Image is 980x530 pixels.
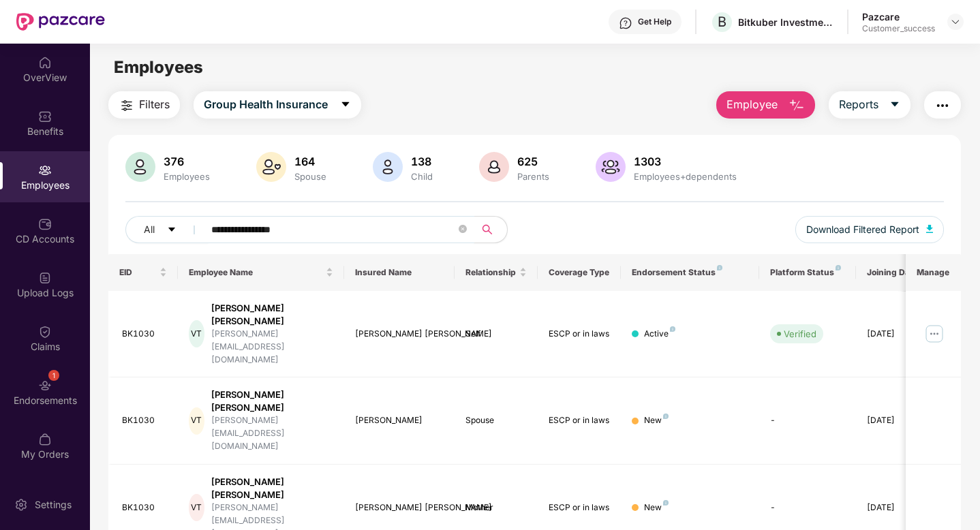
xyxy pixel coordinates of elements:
div: [PERSON_NAME] [355,414,444,427]
div: [DATE] [867,414,928,427]
span: Employee Name [189,267,323,278]
span: caret-down [167,225,177,236]
div: Spouse [292,171,329,182]
th: Employee Name [178,254,344,291]
div: 376 [161,155,213,168]
div: [PERSON_NAME] [PERSON_NAME] [355,328,444,341]
div: New [644,501,669,514]
div: Verified [784,327,816,341]
img: svg+xml;base64,PHN2ZyB4bWxucz0iaHR0cDovL3d3dy53My5vcmcvMjAwMC9zdmciIHhtbG5zOnhsaW5rPSJodHRwOi8vd3... [596,152,626,182]
div: Employees+dependents [631,171,739,182]
th: Relationship [455,254,538,291]
div: Bitkuber Investments Pvt Limited [738,16,833,29]
img: svg+xml;base64,PHN2ZyB4bWxucz0iaHR0cDovL3d3dy53My5vcmcvMjAwMC9zdmciIHdpZHRoPSI4IiBoZWlnaHQ9IjgiIH... [663,414,669,419]
button: Group Health Insurancecaret-down [194,91,361,119]
div: VT [189,407,204,435]
img: svg+xml;base64,PHN2ZyBpZD0iRHJvcGRvd24tMzJ4MzIiIHhtbG5zPSJodHRwOi8vd3d3LnczLm9yZy8yMDAwL3N2ZyIgd2... [950,16,961,27]
div: Child [408,171,435,182]
div: 1 [48,370,59,381]
div: VT [189,320,204,347]
th: Joining Date [856,254,939,291]
img: svg+xml;base64,PHN2ZyB4bWxucz0iaHR0cDovL3d3dy53My5vcmcvMjAwMC9zdmciIHhtbG5zOnhsaW5rPSJodHRwOi8vd3... [256,152,286,182]
img: svg+xml;base64,PHN2ZyB4bWxucz0iaHR0cDovL3d3dy53My5vcmcvMjAwMC9zdmciIHdpZHRoPSI4IiBoZWlnaHQ9IjgiIH... [670,326,675,332]
img: svg+xml;base64,PHN2ZyB4bWxucz0iaHR0cDovL3d3dy53My5vcmcvMjAwMC9zdmciIHdpZHRoPSI4IiBoZWlnaHQ9IjgiIH... [717,265,722,270]
div: ESCP or in laws [549,414,610,427]
div: [PERSON_NAME] [PERSON_NAME] [211,388,333,414]
button: Filters [108,91,180,119]
img: svg+xml;base64,PHN2ZyBpZD0iSGVscC0zMngzMiIgeG1sbnM9Imh0dHA6Ly93d3cudzMub3JnLzIwMDAvc3ZnIiB3aWR0aD... [619,16,632,30]
div: 138 [408,155,435,168]
img: manageButton [923,323,945,345]
th: Coverage Type [538,254,621,291]
div: VT [189,494,204,521]
img: svg+xml;base64,PHN2ZyBpZD0iSG9tZSIgeG1sbnM9Imh0dHA6Ly93d3cudzMub3JnLzIwMDAvc3ZnIiB3aWR0aD0iMjAiIG... [38,56,52,69]
div: Mother [465,501,527,514]
div: Get Help [638,16,671,27]
span: All [144,222,155,237]
div: New [644,414,669,427]
div: 164 [292,155,329,168]
td: - [759,377,856,465]
div: BK1030 [122,328,167,341]
span: Filters [139,96,170,113]
img: svg+xml;base64,PHN2ZyB4bWxucz0iaHR0cDovL3d3dy53My5vcmcvMjAwMC9zdmciIHdpZHRoPSI4IiBoZWlnaHQ9IjgiIH... [836,265,841,270]
img: svg+xml;base64,PHN2ZyBpZD0iQmVuZWZpdHMiIHhtbG5zPSJodHRwOi8vd3d3LnczLm9yZy8yMDAwL3N2ZyIgd2lkdGg9Ij... [38,110,52,123]
div: [DATE] [867,328,928,341]
img: svg+xml;base64,PHN2ZyBpZD0iTXlfT3JkZXJzIiBkYXRhLW5hbWU9Ik15IE9yZGVycyIgeG1sbnM9Imh0dHA6Ly93d3cudz... [38,433,52,446]
img: svg+xml;base64,PHN2ZyB4bWxucz0iaHR0cDovL3d3dy53My5vcmcvMjAwMC9zdmciIHhtbG5zOnhsaW5rPSJodHRwOi8vd3... [373,152,403,182]
button: Allcaret-down [125,216,209,243]
div: [PERSON_NAME] [PERSON_NAME] [211,476,333,501]
div: Pazcare [862,10,935,23]
span: close-circle [459,225,467,233]
img: svg+xml;base64,PHN2ZyB4bWxucz0iaHR0cDovL3d3dy53My5vcmcvMjAwMC9zdmciIHhtbG5zOnhsaW5rPSJodHRwOi8vd3... [479,152,509,182]
img: svg+xml;base64,PHN2ZyBpZD0iQ2xhaW0iIHhtbG5zPSJodHRwOi8vd3d3LnczLm9yZy8yMDAwL3N2ZyIgd2lkdGg9IjIwIi... [38,325,52,339]
th: Insured Name [344,254,455,291]
div: [PERSON_NAME] [PERSON_NAME] [355,501,444,514]
div: [DATE] [867,501,928,514]
button: Download Filtered Report [795,216,944,243]
span: Employees [114,57,203,77]
div: Endorsement Status [632,267,748,278]
span: caret-down [340,99,351,111]
div: Platform Status [770,267,845,278]
span: B [718,14,726,30]
div: Active [644,328,675,341]
img: svg+xml;base64,PHN2ZyB4bWxucz0iaHR0cDovL3d3dy53My5vcmcvMjAwMC9zdmciIHdpZHRoPSIyNCIgaGVpZ2h0PSIyNC... [119,97,135,114]
div: 625 [515,155,552,168]
img: svg+xml;base64,PHN2ZyBpZD0iRW5kb3JzZW1lbnRzIiB4bWxucz0iaHR0cDovL3d3dy53My5vcmcvMjAwMC9zdmciIHdpZH... [38,379,52,392]
div: 1303 [631,155,739,168]
span: Group Health Insurance [204,96,328,113]
div: Employees [161,171,213,182]
button: Employee [716,91,815,119]
div: BK1030 [122,501,167,514]
th: EID [108,254,178,291]
div: [PERSON_NAME][EMAIL_ADDRESS][DOMAIN_NAME] [211,328,333,367]
div: Customer_success [862,23,935,34]
div: ESCP or in laws [549,328,610,341]
img: svg+xml;base64,PHN2ZyBpZD0iVXBsb2FkX0xvZ3MiIGRhdGEtbmFtZT0iVXBsb2FkIExvZ3MiIHhtbG5zPSJodHRwOi8vd3... [38,271,52,285]
img: svg+xml;base64,PHN2ZyB4bWxucz0iaHR0cDovL3d3dy53My5vcmcvMjAwMC9zdmciIHdpZHRoPSI4IiBoZWlnaHQ9IjgiIH... [663,500,669,505]
img: svg+xml;base64,PHN2ZyBpZD0iQ0RfQWNjb3VudHMiIGRhdGEtbmFtZT0iQ0QgQWNjb3VudHMiIHhtbG5zPSJodHRwOi8vd3... [38,217,52,231]
span: Employee [726,96,778,113]
div: Parents [515,171,552,182]
img: New Pazcare Logo [16,13,105,31]
span: search [474,224,500,235]
span: close-circle [459,223,467,236]
img: svg+xml;base64,PHN2ZyB4bWxucz0iaHR0cDovL3d3dy53My5vcmcvMjAwMC9zdmciIHhtbG5zOnhsaW5rPSJodHRwOi8vd3... [125,152,155,182]
img: svg+xml;base64,PHN2ZyBpZD0iRW1wbG95ZWVzIiB4bWxucz0iaHR0cDovL3d3dy53My5vcmcvMjAwMC9zdmciIHdpZHRoPS... [38,163,52,177]
span: EID [119,267,157,278]
span: Reports [839,96,878,113]
img: svg+xml;base64,PHN2ZyB4bWxucz0iaHR0cDovL3d3dy53My5vcmcvMjAwMC9zdmciIHhtbG5zOnhsaW5rPSJodHRwOi8vd3... [788,97,805,114]
div: BK1030 [122,414,167,427]
img: svg+xml;base64,PHN2ZyB4bWxucz0iaHR0cDovL3d3dy53My5vcmcvMjAwMC9zdmciIHhtbG5zOnhsaW5rPSJodHRwOi8vd3... [926,225,933,233]
img: svg+xml;base64,PHN2ZyB4bWxucz0iaHR0cDovL3d3dy53My5vcmcvMjAwMC9zdmciIHdpZHRoPSIyNCIgaGVpZ2h0PSIyNC... [934,97,951,114]
div: [PERSON_NAME][EMAIL_ADDRESS][DOMAIN_NAME] [211,414,333,453]
button: Reportscaret-down [829,91,910,119]
div: [PERSON_NAME] [PERSON_NAME] [211,302,333,328]
button: search [474,216,508,243]
span: Download Filtered Report [806,222,919,237]
span: Relationship [465,267,517,278]
img: svg+xml;base64,PHN2ZyBpZD0iU2V0dGluZy0yMHgyMCIgeG1sbnM9Imh0dHA6Ly93d3cudzMub3JnLzIwMDAvc3ZnIiB3aW... [14,498,28,512]
div: Settings [31,498,76,512]
div: Spouse [465,414,527,427]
